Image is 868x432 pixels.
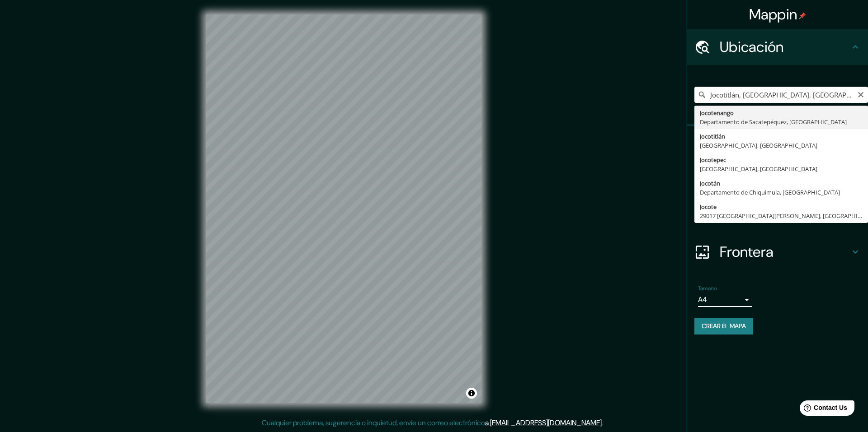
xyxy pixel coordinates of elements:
div: Pines [687,125,868,162]
button: Alternar atribución [466,388,477,399]
div: Jocotenango [700,108,863,117]
h4: Frontera [720,243,850,261]
p: Cualquier problema, sugerencia o inquietud, envíe un correo electrónico . [262,418,603,428]
div: . [604,418,606,428]
div: A4 [698,293,752,307]
div: Departamento de Sacatepéquez, [GEOGRAPHIC_DATA] [700,117,863,126]
div: Jocote [700,202,863,211]
div: Diseño [687,198,868,234]
div: Jocotepec [700,155,863,164]
label: Tamaño [698,285,717,293]
h4: Diseño [720,207,850,225]
div: Jocotitlán [700,132,863,141]
button: Crear el mapa [694,318,753,334]
div: Jocotán [700,179,863,188]
div: Ubicación [687,29,868,65]
canvas: Mapa [206,14,481,403]
iframe: Help widget launcher [788,397,858,422]
div: . [603,418,604,428]
div: Departamento de Chiquimula, [GEOGRAPHIC_DATA] [700,188,863,197]
button: Claro [857,90,864,98]
font: Mappin [749,5,797,24]
img: pin-icon.png [799,12,806,19]
div: 29017 [GEOGRAPHIC_DATA][PERSON_NAME], [GEOGRAPHIC_DATA], [GEOGRAPHIC_DATA] [700,211,863,220]
h4: Ubicación [720,38,850,56]
div: [GEOGRAPHIC_DATA], [GEOGRAPHIC_DATA] [700,141,863,150]
a: a [EMAIL_ADDRESS][DOMAIN_NAME] [485,418,602,427]
div: Estilo [687,162,868,198]
input: Elige tu ciudad o área [694,87,868,103]
font: Crear el mapa [702,321,746,332]
div: Frontera [687,234,868,270]
div: [GEOGRAPHIC_DATA], [GEOGRAPHIC_DATA] [700,164,863,173]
